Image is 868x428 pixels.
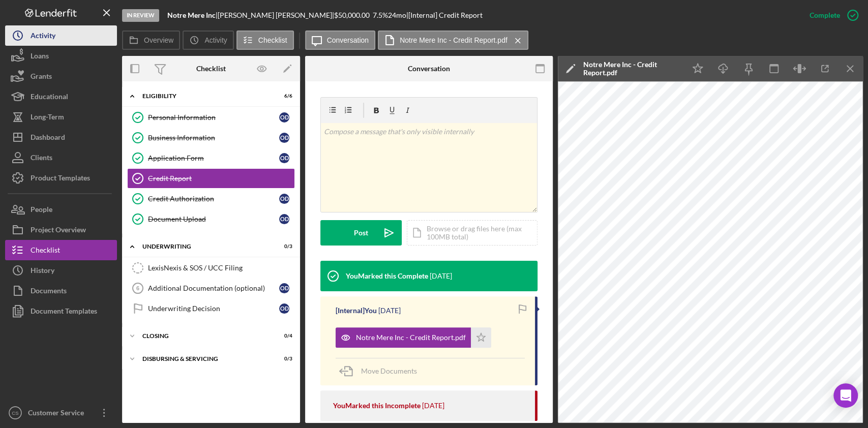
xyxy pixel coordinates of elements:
a: Application FormOD [127,148,295,168]
div: In Review [122,9,159,22]
div: 7.5 % [373,11,388,19]
div: Open Intercom Messenger [833,383,858,408]
a: Product Templates [5,168,117,188]
a: Credit AuthorizationOD [127,189,295,209]
div: $50,000.00 [334,11,373,19]
div: History [31,260,54,283]
a: Dashboard [5,127,117,147]
div: You Marked this Incomplete [333,402,421,410]
button: Notre Mere Inc - Credit Report.pdf [378,30,528,50]
div: Post [354,220,368,246]
tspan: 6 [136,285,139,291]
div: Grants [31,66,52,89]
div: Conversation [408,65,450,73]
div: Closing [142,333,267,339]
div: Credit Authorization [148,195,279,203]
div: Document Upload [148,215,279,223]
div: Project Overview [31,220,86,242]
div: Disbursing & Servicing [142,356,267,362]
button: Long-Term [5,107,117,127]
button: Conversation [305,30,376,50]
label: Activity [204,36,227,44]
div: Checklist [196,65,226,73]
button: Checklist [5,240,117,260]
div: O D [279,303,289,314]
button: Move Documents [336,358,427,384]
a: Business InformationOD [127,128,295,148]
span: Move Documents [361,366,417,375]
button: People [5,199,117,220]
button: Documents [5,281,117,301]
div: Long-Term [31,107,64,130]
button: Checklist [236,30,294,50]
div: Dashboard [31,127,65,150]
div: Underwriting [142,243,267,250]
div: Documents [31,281,67,303]
div: O D [279,283,289,293]
button: Educational [5,86,117,107]
div: O D [279,194,289,204]
a: LexisNexis & SOS / UCC Filing [127,258,295,278]
div: 0 / 3 [274,243,292,250]
div: You Marked this Complete [346,272,428,280]
div: [PERSON_NAME] [PERSON_NAME] | [218,11,334,19]
a: Document UploadOD [127,209,295,229]
button: CSCustomer Service [5,403,117,423]
div: Additional Documentation (optional) [148,284,279,292]
button: Activity [5,25,117,46]
time: 2025-08-27 22:57 [378,307,401,315]
div: O D [279,214,289,224]
a: Document Templates [5,301,117,321]
button: Grants [5,66,117,86]
button: Overview [122,30,180,50]
button: Complete [799,5,863,25]
div: Underwriting Decision [148,304,279,313]
label: Checklist [258,36,287,44]
button: Loans [5,46,117,66]
div: Complete [810,5,840,25]
div: 0 / 4 [274,333,292,339]
div: LexisNexis & SOS / UCC Filing [148,264,294,272]
div: Document Templates [31,301,97,324]
div: Activity [31,25,55,48]
div: [Internal] You [336,307,377,315]
button: Activity [183,30,233,50]
label: Notre Mere Inc - Credit Report.pdf [400,36,507,44]
div: Loans [31,46,49,69]
text: CS [12,410,18,416]
div: Notre Mere Inc - Credit Report.pdf [356,333,466,342]
div: Notre Mere Inc - Credit Report.pdf [583,60,680,77]
div: People [31,199,52,222]
a: Credit Report [127,168,295,189]
button: History [5,260,117,281]
div: Customer Service [25,403,92,425]
div: Personal Information [148,113,279,121]
b: Notre Mere Inc [167,11,216,19]
div: O D [279,153,289,163]
button: Project Overview [5,220,117,240]
div: Application Form [148,154,279,162]
a: Clients [5,147,117,168]
div: Educational [31,86,68,109]
div: 6 / 6 [274,93,292,99]
div: Business Information [148,134,279,142]
div: 0 / 3 [274,356,292,362]
div: O D [279,112,289,123]
a: 6Additional Documentation (optional)OD [127,278,295,298]
div: Credit Report [148,174,294,182]
div: Product Templates [31,168,90,191]
a: Underwriting DecisionOD [127,298,295,319]
time: 2025-08-27 22:52 [422,402,444,410]
button: Post [320,220,402,246]
div: | [167,11,218,19]
div: Clients [31,147,52,170]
